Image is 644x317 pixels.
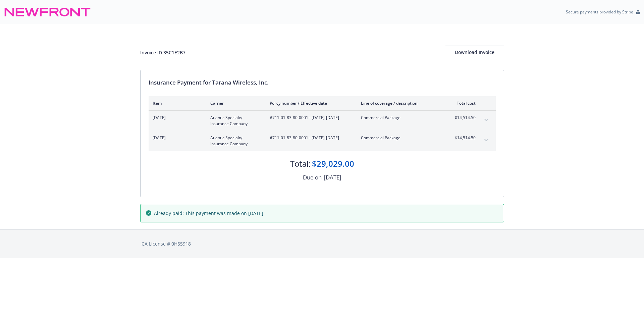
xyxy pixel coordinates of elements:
[324,173,341,182] div: [DATE]
[153,135,200,141] span: [DATE]
[450,135,476,141] span: $14,514.50
[153,100,200,106] div: Item
[210,115,259,127] span: Atlantic Specialty Insurance Company
[361,135,440,141] span: Commercial Package
[312,158,354,169] div: $29,029.00
[210,135,259,147] span: Atlantic Specialty Insurance Company
[361,115,440,121] span: Commercial Package
[142,240,503,247] div: CA License # 0H55918
[450,115,476,121] span: $14,514.50
[149,111,496,131] div: [DATE]Atlantic Specialty Insurance Company#711-01-83-80-0001 - [DATE]-[DATE]Commercial Package$14...
[270,115,350,121] span: #711-01-83-80-0001 - [DATE]-[DATE]
[445,46,504,59] button: Download Invoice
[445,46,504,59] div: Download Invoice
[149,78,496,87] div: Insurance Payment for Tarana Wireless, Inc.
[361,100,440,106] div: Line of coverage / description
[450,100,476,106] div: Total cost
[290,158,311,169] div: Total:
[270,135,350,141] span: #711-01-83-80-0001 - [DATE]-[DATE]
[270,100,350,106] div: Policy number / Effective date
[149,131,496,151] div: [DATE]Atlantic Specialty Insurance Company#711-01-83-80-0001 - [DATE]-[DATE]Commercial Package$14...
[210,100,259,106] div: Carrier
[481,135,492,146] button: expand content
[140,49,185,56] div: Invoice ID: 35C1E2B7
[154,210,263,217] span: Already paid: This payment was made on [DATE]
[481,115,492,125] button: expand content
[566,9,633,15] p: Secure payments provided by Stripe
[153,115,200,121] span: [DATE]
[303,173,322,182] div: Due on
